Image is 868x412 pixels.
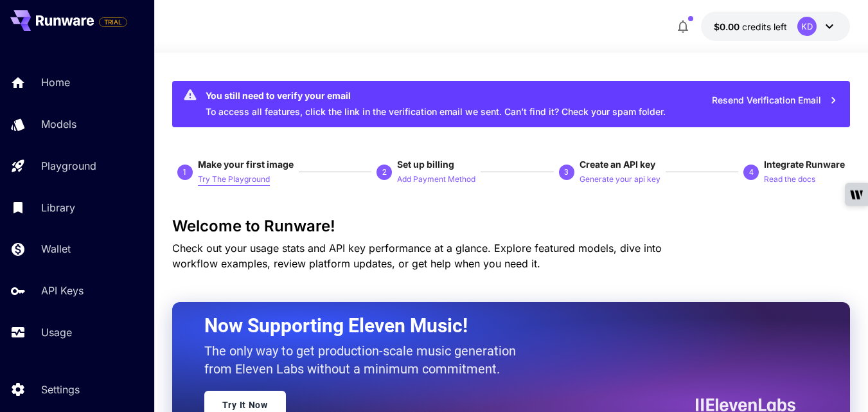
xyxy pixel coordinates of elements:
span: credits left [742,21,787,32]
p: Playground [41,158,96,174]
span: Set up billing [397,159,454,170]
div: $0.00 [714,20,787,33]
button: Try The Playground [198,171,270,186]
h3: Welcome to Runware! [172,217,850,235]
button: Add Payment Method [397,171,475,186]
div: To access all features, click the link in the verification email we sent. Can’t find it? Check yo... [206,85,666,123]
p: Wallet [41,241,71,256]
button: Resend Verification Email [705,87,845,114]
p: The only way to get production-scale music generation from Eleven Labs without a minimum commitment. [204,342,526,378]
p: Generate your api key [580,174,660,186]
p: API Keys [41,283,84,298]
span: TRIAL [100,17,127,27]
p: Add Payment Method [397,174,475,186]
div: You still need to verify your email [206,89,666,102]
button: Read the docs [764,171,815,186]
h2: Now Supporting Eleven Music! [204,314,786,338]
p: Home [41,75,70,90]
p: 4 [749,166,754,178]
p: 3 [564,166,569,178]
span: Check out your usage stats and API key performance at a glance. Explore featured models, dive int... [172,242,662,270]
p: 2 [382,166,387,178]
p: Models [41,116,76,132]
span: Make your first image [198,159,294,170]
span: Integrate Runware [764,159,845,170]
button: Generate your api key [580,171,660,186]
div: KD [797,17,817,36]
p: Read the docs [764,174,815,186]
p: 1 [182,166,187,178]
button: $0.00KD [701,12,850,41]
p: Settings [41,382,80,397]
p: Library [41,200,75,215]
span: Add your payment card to enable full platform functionality. [99,14,127,30]
span: Create an API key [580,159,655,170]
span: $0.00 [714,21,742,32]
p: Usage [41,325,72,340]
p: Try The Playground [198,174,270,186]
